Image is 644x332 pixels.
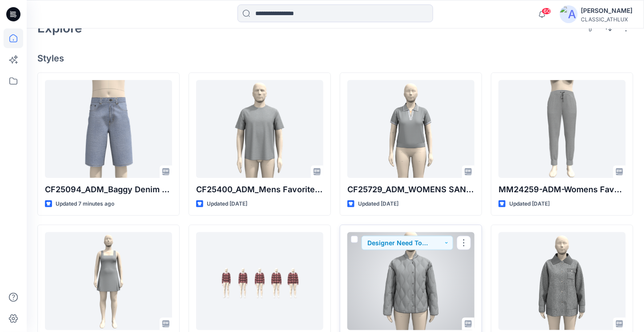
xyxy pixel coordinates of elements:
[499,80,626,178] a: MM24259-ADM-Womens Favorite Jogger
[542,8,551,15] span: 60
[358,199,398,209] p: Updated [DATE]
[37,21,82,35] h2: Explore
[196,183,323,196] p: CF25400_ADM_Mens Favorite Set in Sleeve Curved Hem Active Tee
[45,183,172,196] p: CF25094_ADM_Baggy Denim Short [DATE]
[581,5,633,16] div: [PERSON_NAME]
[560,5,578,23] img: avatar
[196,232,323,330] a: HQ017818_PLAID HIGH PILE LINED OVERSH_Reg_Size set
[56,199,114,209] p: Updated 7 minutes ago
[37,53,633,64] h4: Styles
[581,16,633,23] div: CLASSIC_ATHLUX
[347,80,475,178] a: CF25729_ADM_WOMENS SANDWASH PIQUE POLO
[196,80,323,178] a: CF25400_ADM_Mens Favorite Set in Sleeve Curved Hem Active Tee
[45,80,172,178] a: CF25094_ADM_Baggy Denim Short 18AUG25
[347,232,475,330] a: CF25941_ADM_Quilted Bomber-Rev
[347,183,475,196] p: CF25729_ADM_WOMENS SANDWASH PIQUE POLO
[207,199,247,209] p: Updated [DATE]
[499,183,626,196] p: MM24259-ADM-Womens Favorite Jogger
[509,199,550,209] p: Updated [DATE]
[45,232,172,330] a: CF25639-ADM-Favorite Tennis Dress
[499,232,626,330] a: CF25920_ADM_PLUSH WORKWEAR JACKET Opt-A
